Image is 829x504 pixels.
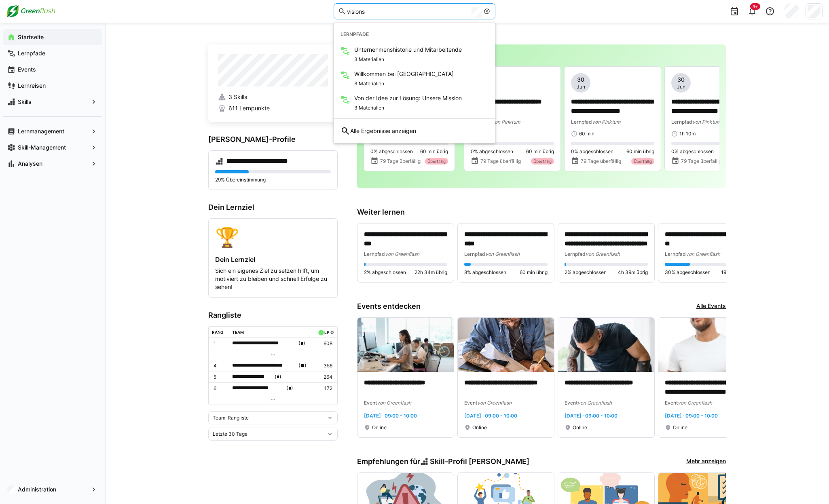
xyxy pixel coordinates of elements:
span: von Pinktum [592,119,620,125]
h3: Weiter lernen [357,208,726,217]
p: 172 [316,385,332,392]
span: Skill-Profil [PERSON_NAME] [430,457,529,466]
span: Lernpfad [665,251,686,257]
div: Überfällig [425,158,448,164]
div: 🏆 [215,225,331,249]
input: Skills und Lernpfade durchsuchen… [346,8,468,15]
span: 3 Materialien [354,56,384,63]
div: Überfällig [631,158,654,164]
span: Jun [577,84,585,90]
span: von Greenflash [485,251,520,257]
span: ( ) [275,373,281,381]
span: Online [472,424,487,431]
span: Lernpfad [565,251,586,257]
span: 1h 10m [679,131,696,137]
span: von Greenflash [678,400,712,406]
span: 2% abgeschlossen [565,269,607,276]
span: 79 Tage überfällig [480,158,521,164]
span: Jun [677,84,685,90]
span: von Greenflash [586,251,620,257]
span: 30% abgeschlossen [665,269,711,276]
span: Unternehmenshistorie und Mitarbeitende [354,46,462,54]
span: Willkommen bei [GEOGRAPHIC_DATA] [354,70,454,78]
span: ( ) [298,339,305,348]
span: [DATE] · 09:00 - 10:00 [565,413,618,419]
div: Überfällig [531,158,554,164]
p: 5 [214,374,226,380]
span: [DATE] · 09:00 - 10:00 [464,413,517,419]
h3: Empfehlungen für [357,457,529,466]
span: Lernpfad [671,119,692,125]
span: Lernpfad [464,251,485,257]
span: 2% abgeschlossen [364,269,406,276]
span: von Pinktum [492,119,520,125]
span: Online [573,424,587,431]
span: Letzte 30 Tage [213,431,247,437]
h4: Dein Lernziel [215,255,331,264]
p: 356 [316,363,332,369]
div: LP [324,330,329,335]
span: 0% abgeschlossen [671,148,714,155]
img: image [658,318,755,372]
p: 29% Übereinstimmung [215,177,331,183]
span: Lernpfad [364,251,385,257]
span: ( ) [286,384,293,392]
img: image [458,318,554,372]
span: Event [364,400,377,406]
span: Event [565,400,577,406]
span: 30 [577,76,584,84]
span: 3 Skills [228,93,247,101]
a: Alle Events [696,302,726,311]
p: 4 [214,363,226,369]
span: 9+ [753,4,758,9]
h3: Dein Lernziel [208,203,338,212]
span: 60 min [579,131,594,137]
span: Online [372,424,387,431]
p: 264 [316,374,332,380]
span: 0% abgeschlossen [471,148,513,155]
span: Event [665,400,678,406]
span: 60 min übrig [626,148,654,155]
span: von Greenflash [377,400,411,406]
span: von Greenflash [577,400,612,406]
div: Team [232,330,244,335]
div: Lernpfade [334,26,495,42]
h3: [PERSON_NAME]-Profile [208,135,338,144]
span: [DATE] · 09:00 - 10:00 [665,413,718,419]
span: ( ) [298,361,307,370]
span: Lernpfad [571,119,592,125]
span: 0% abgeschlossen [571,148,613,155]
span: 60 min übrig [526,148,554,155]
span: 30 [677,76,685,84]
span: 4h 39m übrig [618,269,648,276]
span: 79 Tage überfällig [581,158,621,164]
img: image [558,318,654,372]
span: Online [673,424,687,431]
img: image [357,318,454,372]
span: [DATE] · 09:00 - 10:00 [364,413,417,419]
p: Sich ein eigenes Ziel zu setzen hilft, um motiviert zu bleiben und schnell Erfolge zu sehen! [215,267,331,291]
span: Event [464,400,477,406]
span: 3 Materialien [354,105,384,111]
p: 608 [316,340,332,347]
span: 3 Materialien [354,80,384,87]
span: von Greenflash [686,251,720,257]
span: Alle Ergebnisse anzeigen [350,127,416,135]
h3: Events entdecken [357,302,421,311]
p: 1 [214,340,226,347]
div: Rang [212,330,224,335]
a: 3 Skills [218,93,328,101]
span: 22h 34m übrig [414,269,447,276]
h3: [PERSON_NAME] [364,51,719,60]
span: von Greenflash [385,251,419,257]
span: Von der Idee zur Lösung: Unsere Mission [354,94,462,102]
span: von Greenflash [477,400,512,406]
span: 79 Tage überfällig [380,158,421,164]
a: Mehr anzeigen [686,457,726,466]
a: ø [330,328,334,335]
span: 8% abgeschlossen [464,269,506,276]
span: 79 Tage überfällig [681,158,721,164]
span: 0% abgeschlossen [370,148,413,155]
span: 60 min übrig [420,148,448,155]
span: von Pinktum [692,119,721,125]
